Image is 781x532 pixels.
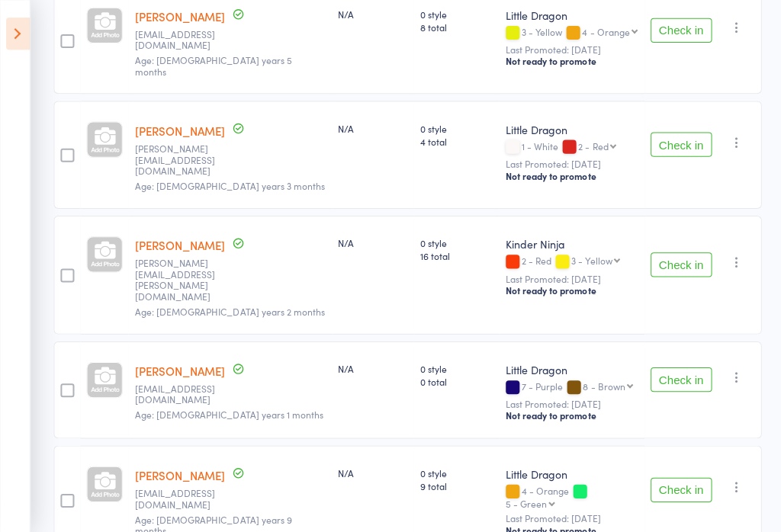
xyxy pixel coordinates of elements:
small: Last Promoted: [DATE] [503,511,635,521]
span: 0 style [418,121,491,134]
a: [PERSON_NAME] [134,361,224,377]
span: 0 style [418,361,491,373]
button: Check in [648,366,709,390]
small: Last Promoted: [DATE] [503,158,635,168]
div: N/A [336,121,406,134]
div: 5 - Green [503,496,545,506]
span: Age: [DEMOGRAPHIC_DATA] years 5 months [134,53,291,77]
button: Check in [648,18,709,43]
small: Last Promoted: [DATE] [503,44,635,55]
span: Age: [DEMOGRAPHIC_DATA] years 2 months [134,303,323,316]
div: N/A [336,464,406,477]
div: Not ready to promote [503,408,635,420]
small: Sahota.vishav@gmail.com [134,257,233,301]
div: Not ready to promote [503,55,635,67]
div: 7 - Purple [503,380,635,393]
div: 1 - White [503,140,635,153]
span: Age: [DEMOGRAPHIC_DATA] years 1 months [134,406,322,419]
div: Little Dragon [503,8,635,23]
a: [PERSON_NAME] [134,122,224,138]
div: Little Dragon [503,361,635,376]
button: Check in [648,252,709,276]
div: 3 - Yellow [503,27,635,40]
a: [PERSON_NAME] [134,8,224,24]
div: 2 - Red [503,255,635,268]
div: Not ready to promote [503,169,635,181]
span: 4 total [418,134,491,147]
a: [PERSON_NAME] [134,465,224,481]
small: anat.garzberg@education.vic.gov.au [134,29,233,51]
div: 8 - Brown [580,380,622,389]
span: Age: [DEMOGRAPHIC_DATA] years 3 months [134,178,323,191]
div: N/A [336,8,406,21]
div: 4 - Orange [503,483,635,506]
span: 0 style [418,8,491,21]
div: Kinder Ninja [503,236,635,251]
span: 9 total [418,477,491,490]
button: Check in [648,132,709,156]
div: 4 - Orange [580,27,627,37]
small: audreyqu12@gmail.com [134,382,233,404]
small: Manisha_wadhwa12@yahoo.com [134,486,233,508]
span: 16 total [418,248,491,261]
div: Not ready to promote [503,283,635,295]
small: Last Promoted: [DATE] [503,397,635,408]
div: N/A [336,361,406,373]
div: 3 - Yellow [569,255,609,264]
div: Little Dragon [503,464,635,479]
span: 8 total [418,21,491,34]
div: 2 - Red [576,140,606,150]
small: ammie.kriti@gmail.com [134,143,233,175]
div: Little Dragon [503,121,635,136]
small: Last Promoted: [DATE] [503,272,635,283]
span: 0 style [418,236,491,248]
button: Check in [648,476,709,500]
div: N/A [336,236,406,248]
a: [PERSON_NAME] [134,236,224,252]
span: 0 style [418,464,491,477]
span: 0 total [418,373,491,386]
